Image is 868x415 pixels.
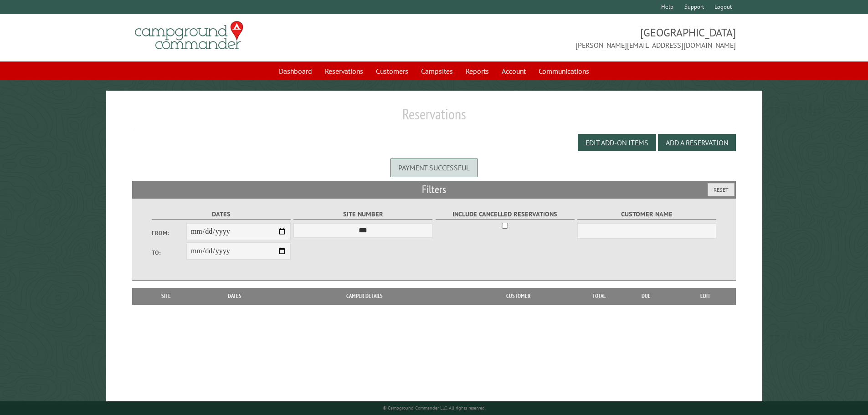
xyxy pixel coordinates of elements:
[152,229,186,237] label: From:
[434,25,736,51] span: [GEOGRAPHIC_DATA] [PERSON_NAME][EMAIL_ADDRESS][DOMAIN_NAME]
[578,134,656,151] button: Edit Add-on Items
[370,62,414,80] a: Customers
[533,62,595,80] a: Communications
[455,288,581,304] th: Customer
[617,288,675,304] th: Due
[675,288,736,304] th: Edit
[196,288,274,304] th: Dates
[383,405,486,411] small: © Campground Commander LLC. All rights reserved.
[577,209,716,220] label: Customer Name
[708,183,734,196] button: Reset
[273,62,318,80] a: Dashboard
[132,18,246,53] img: Campground Commander
[137,288,196,304] th: Site
[581,288,617,304] th: Total
[152,248,186,257] label: To:
[152,209,291,220] label: Dates
[274,288,455,304] th: Camper Details
[132,181,736,198] h2: Filters
[319,62,369,80] a: Reservations
[390,159,478,177] div: Payment successful
[416,62,458,80] a: Campsites
[658,134,736,151] button: Add a Reservation
[496,62,531,80] a: Account
[436,209,575,220] label: Include Cancelled Reservations
[460,62,494,80] a: Reports
[132,105,736,130] h1: Reservations
[293,209,432,220] label: Site Number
